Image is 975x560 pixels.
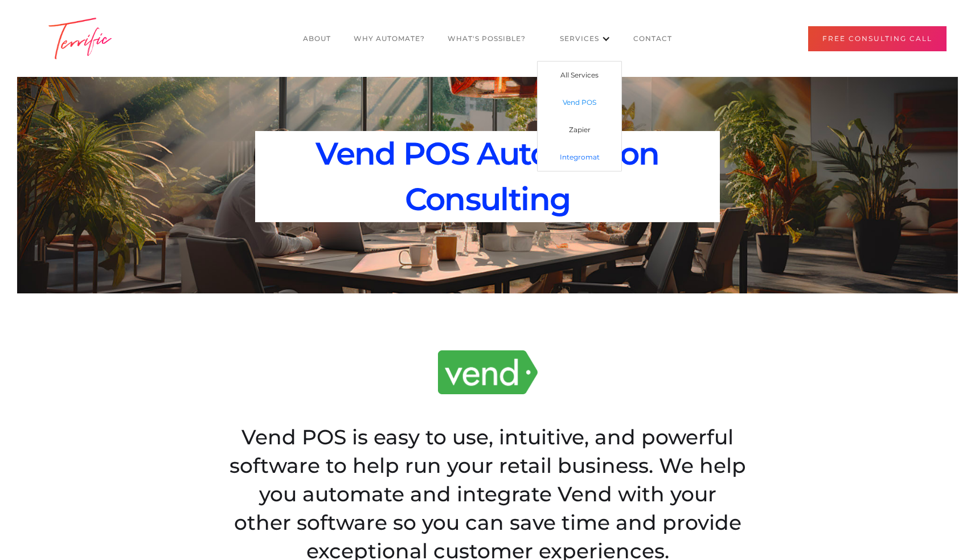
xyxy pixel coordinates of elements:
iframe: Chat Widget [770,414,975,560]
a: All Services [538,62,621,89]
a: home [28,17,131,60]
a: Services [548,28,599,50]
a: CONTACT [622,28,683,50]
a: Vend POS [538,89,621,116]
a: Free Consulting Call [808,26,947,51]
a: Why Automate? [342,28,436,50]
div: Services [537,17,622,61]
nav: Services [537,61,622,171]
a: Integromat [538,144,621,171]
div: Free Consulting Call [822,33,932,44]
a: Zapier [538,116,621,144]
a: What's POssible? [436,28,537,50]
a: About [292,28,342,50]
img: Terrific Logo [28,17,131,60]
div: Vend POS Automation Consulting [255,131,720,222]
